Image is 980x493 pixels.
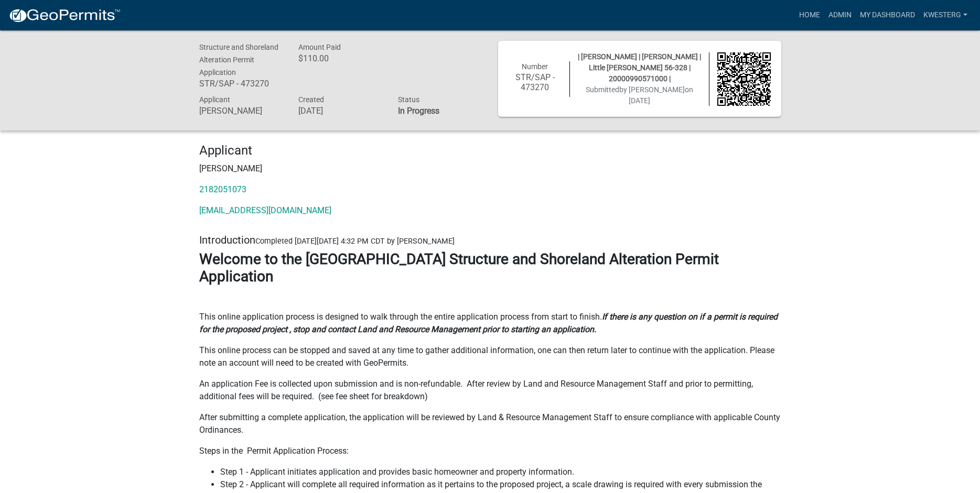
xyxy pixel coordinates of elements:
img: QR code [717,52,771,106]
strong: Welcome to the [GEOGRAPHIC_DATA] Structure and Shoreland Alteration Permit Application [199,250,719,286]
strong: In Progress [398,106,439,116]
span: | [PERSON_NAME] | [PERSON_NAME] | Little [PERSON_NAME] 56-328 | 20000990571000 | [578,52,701,83]
p: This online application process is designed to walk through the entire application process from s... [199,311,781,336]
a: My Dashboard [856,5,919,25]
a: [EMAIL_ADDRESS][DOMAIN_NAME] [199,205,331,215]
h6: [PERSON_NAME] [199,106,283,116]
strong: If there is any question on if a permit is required for the proposed project , stop and contact L... [199,312,778,334]
span: Amount Paid [298,43,341,51]
p: After submitting a complete application, the application will be reviewed by Land & Resource Mana... [199,411,781,436]
a: Home [795,5,824,25]
span: Applicant [199,95,230,104]
span: Structure and Shoreland Alteration Permit Application [199,43,278,76]
p: Steps in the Permit Application Process: [199,445,781,457]
a: kwesterg [919,5,972,25]
h6: [DATE] [298,106,382,116]
h4: Applicant [199,143,781,158]
p: [PERSON_NAME] [199,162,781,175]
h6: STR/SAP - 473270 [509,72,562,92]
p: This online process can be stopped and saved at any time to gather additional information, one ca... [199,344,781,369]
span: Created [298,95,324,104]
p: An application Fee is collected upon submission and is non-refundable. After review by Land and R... [199,378,781,403]
h6: $110.00 [298,53,382,63]
li: Step 1 - Applicant initiates application and provides basic homeowner and property information. [220,466,781,478]
span: by [PERSON_NAME] [619,85,685,94]
h5: Introduction [199,234,781,246]
span: Number [522,62,548,71]
h6: STR/SAP - 473270 [199,79,283,89]
span: Completed [DATE][DATE] 4:32 PM CDT by [PERSON_NAME] [255,237,455,246]
span: Status [398,95,419,104]
a: Admin [824,5,856,25]
span: Submitted on [DATE] [586,85,693,105]
a: 2182051073 [199,184,246,194]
